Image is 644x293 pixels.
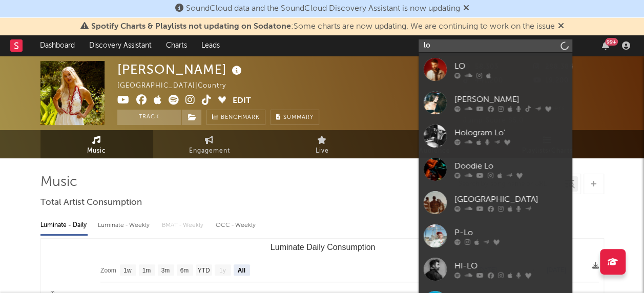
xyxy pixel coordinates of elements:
text: Zoom [100,267,116,274]
div: [PERSON_NAME] [117,61,244,78]
text: 1w [123,267,132,274]
a: Charts [159,35,194,56]
span: Engagement [189,145,230,157]
text: Luminate Daily Consumption [270,243,375,252]
span: Spotify Charts & Playlists not updating on Sodatone [91,23,291,31]
div: [PERSON_NAME] [454,93,567,106]
a: Live [266,130,379,158]
div: LO [454,60,567,72]
div: OCC - Weekly [216,217,257,234]
button: Track [117,110,181,125]
text: 1m [142,267,151,274]
span: Dismiss [558,23,564,31]
button: Summary [271,110,319,125]
span: Live [316,145,329,157]
span: : Some charts are now updating. We are continuing to work on the issue [91,23,555,31]
div: P-Lo [454,226,567,239]
span: Music [87,145,106,157]
a: Leads [194,35,227,56]
text: All [237,267,245,274]
span: Dismiss [463,5,469,13]
span: SoundCloud data and the SoundCloud Discovery Assistant is now updating [186,5,460,13]
a: Benchmark [206,110,265,125]
a: P-Lo [419,219,572,253]
a: Audience [379,130,491,158]
a: [GEOGRAPHIC_DATA] [419,186,572,219]
div: 99 + [605,38,618,46]
a: Dashboard [33,35,82,56]
a: Doodie Lo [419,153,572,186]
div: [GEOGRAPHIC_DATA] [454,193,567,205]
span: Benchmark [221,112,260,124]
a: LO [419,53,572,86]
text: 1y [219,267,225,274]
span: Total Artist Consumption [40,197,142,209]
input: Search for artists [419,39,572,52]
div: Hologram Lo' [454,127,567,139]
text: YTD [197,267,210,274]
button: Edit [233,95,251,108]
div: HI-LO [454,260,567,272]
a: Music [40,130,153,158]
div: Luminate - Weekly [98,217,152,234]
text: 6m [180,267,189,274]
a: Hologram Lo' [419,119,572,153]
a: [PERSON_NAME] [419,86,572,119]
div: Luminate - Daily [40,217,88,234]
a: HI-LO [419,253,572,286]
button: 99+ [602,41,609,50]
text: 3m [161,267,170,274]
div: Doodie Lo [454,160,567,172]
a: Engagement [153,130,266,158]
div: [GEOGRAPHIC_DATA] | Country [117,80,238,92]
span: Summary [283,115,314,120]
a: Discovery Assistant [82,35,159,56]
